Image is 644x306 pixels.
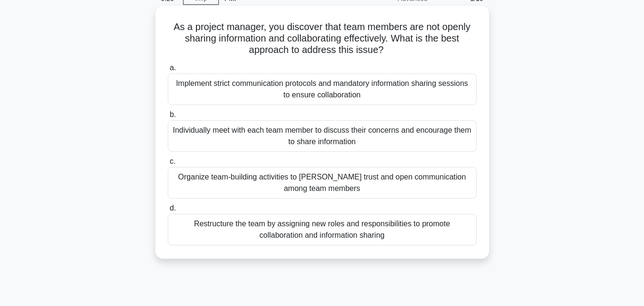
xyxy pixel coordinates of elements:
div: Organize team-building activities to [PERSON_NAME] trust and open communication among team members [168,167,477,199]
span: b. [170,110,176,118]
div: Restructure the team by assigning new roles and responsibilities to promote collaboration and inf... [168,214,477,245]
span: d. [170,204,176,212]
h5: As a project manager, you discover that team members are not openly sharing information and colla... [167,21,478,56]
span: a. [170,63,176,72]
div: Implement strict communication protocols and mandatory information sharing sessions to ensure col... [168,74,477,105]
div: Individually meet with each team member to discuss their concerns and encourage them to share inf... [168,120,477,152]
span: c. [170,157,175,165]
